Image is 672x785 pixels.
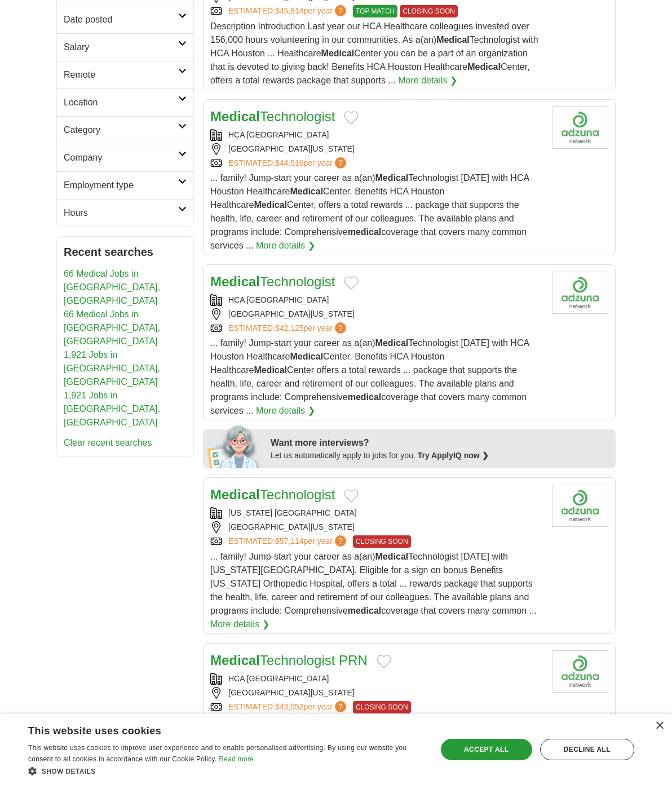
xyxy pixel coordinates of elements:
[436,35,470,45] strong: Medical
[344,276,359,290] button: Add to favorite jobs
[275,158,304,167] span: $44,516
[64,68,178,82] h2: Remote
[256,239,315,252] a: More details ❯
[275,6,304,15] span: $45,814
[64,41,178,54] h2: Salary
[552,485,608,527] img: Company logo
[228,157,348,169] a: ESTIMATED:$44,516per year?
[64,391,160,427] a: 1,921 Jobs in [GEOGRAPHIC_DATA], [GEOGRAPHIC_DATA]
[57,144,193,171] a: Company
[219,755,254,763] a: Read more, opens a new window
[210,552,537,615] span: ... family! Jump-start your career as a(an) Technologist [DATE] with [US_STATE][GEOGRAPHIC_DATA]....
[228,322,348,334] a: ESTIMATED:$42,125per year?
[348,227,382,237] strong: medical
[400,5,458,17] span: CLOSING SOON
[228,535,348,548] a: ESTIMATED:$57,114per year?
[64,96,178,109] h2: Location
[57,88,193,116] a: Location
[210,673,543,685] div: HCA [GEOGRAPHIC_DATA]
[377,655,391,668] button: Add to favorite jobs
[552,650,608,693] img: Company logo
[64,309,160,346] a: 66 Medical Jobs in [GEOGRAPHIC_DATA], [GEOGRAPHIC_DATA]
[57,33,193,61] a: Salary
[210,487,335,502] a: MedicalTechnologist
[271,450,609,462] div: Let us automatically apply to jobs for you.
[210,143,543,155] div: [GEOGRAPHIC_DATA][US_STATE]
[57,61,193,88] a: Remote
[441,739,532,760] div: Accept all
[210,507,543,519] div: [US_STATE] [GEOGRAPHIC_DATA]
[290,187,323,196] strong: Medical
[271,436,609,450] div: Want more interviews?
[348,606,382,615] strong: medical
[210,109,335,124] a: MedicalTechnologist
[655,722,664,730] div: Close
[275,323,304,332] span: $42,125
[64,13,178,26] h2: Date posted
[210,618,269,631] a: More details ❯
[210,294,543,306] div: HCA [GEOGRAPHIC_DATA]
[256,404,315,418] a: More details ❯
[210,274,260,289] strong: Medical
[210,308,543,320] div: [GEOGRAPHIC_DATA][US_STATE]
[353,535,411,548] span: CLOSING SOON
[335,535,346,547] span: ?
[57,116,193,144] a: Category
[57,171,193,199] a: Employment type
[418,451,489,460] a: Try ApplyIQ now ❯
[64,350,160,387] a: 1,921 Jobs in [GEOGRAPHIC_DATA], [GEOGRAPHIC_DATA]
[64,151,178,165] h2: Company
[254,365,287,375] strong: Medical
[210,653,260,668] strong: Medical
[64,123,178,137] h2: Category
[540,739,634,760] div: Decline all
[375,338,409,348] strong: Medical
[228,701,348,713] a: ESTIMATED:$43,952per year?
[375,173,409,183] strong: Medical
[210,21,538,85] span: Description Introduction Last year our HCA Healthcare colleagues invested over 156,000 hours volu...
[57,6,193,33] a: Date posted
[335,5,346,16] span: ?
[210,173,529,250] span: ... family! Jump-start your career as a(an) Technologist [DATE] with HCA Houston Healthcare Cente...
[275,702,304,711] span: $43,952
[64,206,178,220] h2: Hours
[210,687,543,699] div: [GEOGRAPHIC_DATA][US_STATE]
[398,74,457,87] a: More details ❯
[64,179,178,192] h2: Employment type
[28,765,425,777] div: Show details
[335,157,346,168] span: ?
[64,438,152,447] a: Clear recent searches
[290,352,323,361] strong: Medical
[210,653,368,668] a: MedicalTechnologist PRN
[348,392,382,402] strong: medical
[28,721,396,738] div: This website uses cookies
[207,423,262,468] img: apply-iq-scientist.png
[335,701,346,712] span: ?
[552,107,608,149] img: Company logo
[210,487,260,502] strong: Medical
[210,338,529,415] span: ... family! Jump-start your career as a(an) Technologist [DATE] with HCA Houston Healthcare Cente...
[42,768,96,775] span: Show details
[64,269,160,305] a: 66 Medical Jobs in [GEOGRAPHIC_DATA], [GEOGRAPHIC_DATA]
[335,322,346,334] span: ?
[552,272,608,314] img: Company logo
[467,62,501,72] strong: Medical
[210,274,335,289] a: MedicalTechnologist
[210,109,260,124] strong: Medical
[228,5,348,17] a: ESTIMATED:$45,814per year?
[375,552,409,561] strong: Medical
[353,5,397,17] span: TOP MATCH
[210,129,543,141] div: HCA [GEOGRAPHIC_DATA]
[57,199,193,227] a: Hours
[64,243,187,260] h2: Recent searches
[353,701,411,713] span: CLOSING SOON
[344,489,359,503] button: Add to favorite jobs
[254,200,287,210] strong: Medical
[275,536,304,545] span: $57,114
[344,111,359,125] button: Add to favorite jobs
[28,744,406,763] span: This website uses cookies to improve user experience and to enable personalised advertising. By u...
[321,48,355,58] strong: Medical
[210,521,543,533] div: [GEOGRAPHIC_DATA][US_STATE]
